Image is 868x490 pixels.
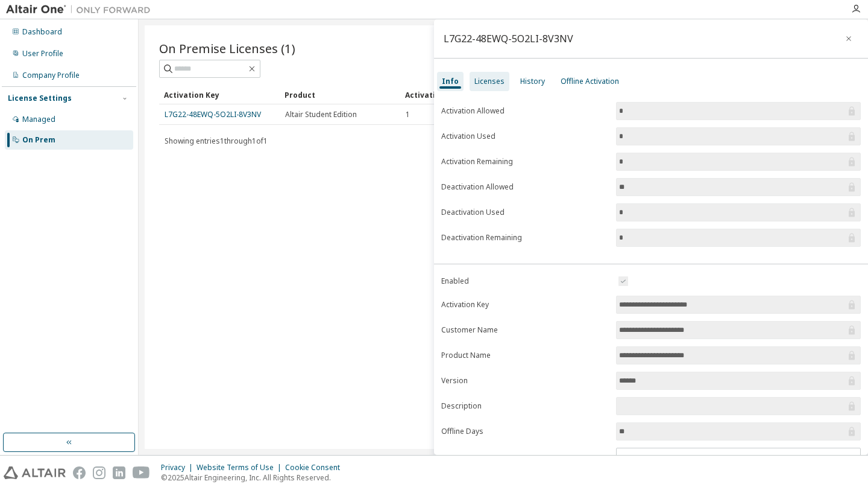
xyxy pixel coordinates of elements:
label: Offline Days [441,427,609,436]
div: Website Terms of Use [197,463,285,472]
label: Customer Name [441,325,609,335]
label: Product Name [441,351,609,360]
img: instagram.svg [93,466,105,479]
p: © 2025 Altair Engineering, Inc. All Rights Reserved. [161,472,347,483]
label: Version [441,376,609,386]
label: Activation Remaining [441,157,609,167]
img: Altair One [6,4,157,16]
div: Cookie Consent [285,463,347,472]
label: Deactivation Allowed [441,182,609,192]
img: altair_logo.svg [4,466,66,479]
div: L7G22-48EWQ-5O2LI-8V3NV [444,34,573,43]
img: youtube.svg [133,466,150,479]
div: Privacy [161,463,197,472]
label: Deactivation Used [441,208,609,217]
img: linkedin.svg [113,466,125,479]
span: Altair Student Edition [285,110,357,119]
span: Showing entries 1 through 1 of 1 [165,136,268,146]
div: Managed [22,115,55,124]
img: facebook.svg [73,466,86,479]
label: Deactivation Remaining [441,233,609,243]
div: History [520,77,545,86]
label: Activation Key [441,300,609,310]
a: L7G22-48EWQ-5O2LI-8V3NV [165,109,261,119]
div: Activation Key [164,85,275,104]
label: Activation Allowed [441,106,609,116]
div: User Profile [22,49,63,59]
div: Dashboard [22,27,62,37]
div: Product [285,85,395,104]
div: License Settings [8,94,72,103]
div: Info [442,77,459,86]
span: 1 [406,110,410,119]
div: Activation Allowed [405,85,516,104]
label: Description [441,401,609,411]
label: Activation Used [441,132,609,141]
div: Offline Activation [561,77,619,86]
div: On Prem [22,135,55,145]
label: Enabled [441,276,609,286]
div: Company Profile [22,71,80,80]
span: On Premise Licenses (1) [159,40,295,57]
div: Licenses [474,77,505,86]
